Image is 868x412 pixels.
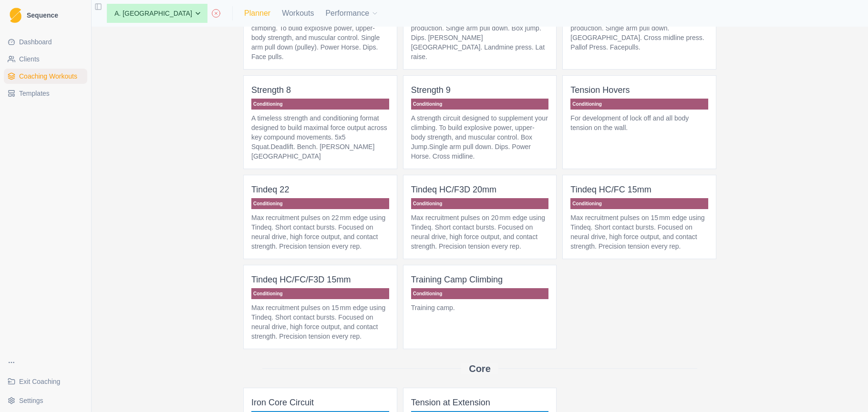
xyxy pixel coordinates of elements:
[411,14,549,61] p: Building maximal unilateral strength and force production. Single arm pull down. Box jump. Dips. ...
[244,8,270,19] a: Planner
[570,183,708,196] p: Tindeq HC/FC 15mm
[251,113,389,161] p: A timeless strength and conditioning format designed to build maximal force output across key com...
[4,374,87,389] a: Exit Coaching
[570,99,708,110] p: Conditioning
[251,273,389,286] p: Tindeq HC/FC/F3D 15mm
[251,213,389,251] p: Max recruitment pulses on 22 mm edge using Tindeq. Short contact bursts. Focused on neural drive,...
[19,377,60,386] span: Exit Coaching
[19,71,77,81] span: Coaching Workouts
[4,51,87,67] a: Clients
[251,396,389,409] p: Iron Core Circuit
[411,213,549,251] p: Max recruitment pulses on 20 mm edge using Tindeq. Short contact bursts. Focused on neural drive,...
[570,83,708,97] p: Tension Hovers
[4,34,87,50] a: Dashboard
[325,4,379,23] button: Performance
[411,288,549,299] p: Conditioning
[10,8,21,23] img: Logo
[411,303,549,312] p: Training camp.
[570,14,708,52] p: Building maximal unilateral strength and force production. Single arm pull down. [GEOGRAPHIC_DATA...
[19,89,50,98] span: Templates
[19,54,40,64] span: Clients
[251,198,389,209] p: Conditioning
[251,99,389,110] p: Conditioning
[251,83,389,97] p: Strength 8
[411,273,549,286] p: Training Camp Climbing
[251,288,389,299] p: Conditioning
[27,12,58,19] span: Sequence
[251,303,389,341] p: Max recruitment pulses on 15 mm edge using Tindeq. Short contact bursts. Focused on neural drive,...
[251,183,389,196] p: Tindeq 22
[570,198,708,209] p: Conditioning
[251,14,389,61] p: A strength circuit designed to supplement your climbing. To build explosive power, upper-body str...
[411,396,549,409] p: Tension at Extension
[4,4,87,27] a: LogoSequence
[4,69,87,84] a: Coaching Workouts
[411,99,549,110] p: Conditioning
[19,37,52,47] span: Dashboard
[570,113,708,132] p: For development of lock off and all body tension on the wall.
[570,213,708,251] p: Max recruitment pulses on 15 mm edge using Tindeq. Short contact bursts. Focused on neural drive,...
[4,393,87,408] button: Settings
[469,363,491,374] h2: Core
[411,83,549,97] p: Strength 9
[411,113,549,161] p: A strength circuit designed to supplement your climbing. To build explosive power, upper-body str...
[411,198,549,209] p: Conditioning
[282,8,314,19] a: Workouts
[411,183,549,196] p: Tindeq HC/F3D 20mm
[4,86,87,101] a: Templates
